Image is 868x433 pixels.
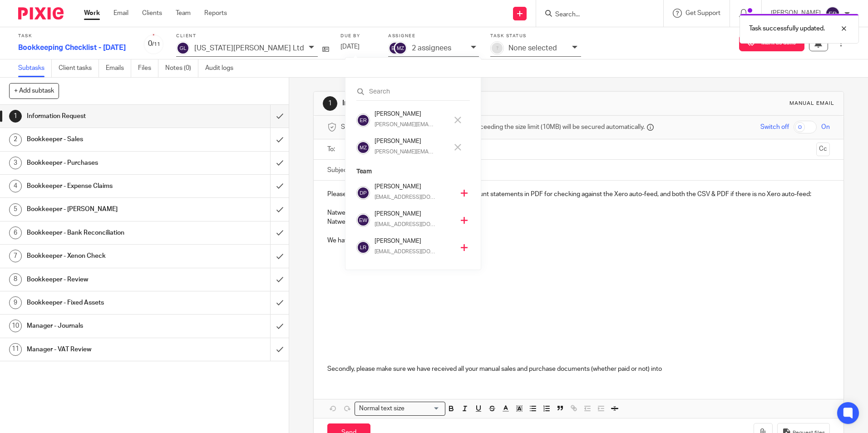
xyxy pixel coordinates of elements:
[27,179,183,193] h1: Bookkeeper - Expense Claims
[375,137,448,146] h4: [PERSON_NAME]
[27,296,183,310] h1: Bookkeeper - Fixed Assets
[9,157,22,169] div: 3
[356,113,370,127] img: svg%3E
[106,59,131,77] a: Emails
[18,59,52,77] a: Subtasks
[327,208,829,217] p: Natwest 582
[327,166,351,175] label: Subject:
[825,6,840,21] img: svg%3E
[407,404,440,413] input: Search for option
[356,241,370,254] img: svg%3E
[327,145,337,154] label: To:
[388,41,402,55] img: svg%3E
[323,96,337,111] div: 1
[342,98,598,108] h1: Information Request
[355,402,445,416] div: Search for option
[492,43,503,54] div: ?
[27,249,183,263] h1: Bookkeeper - Xenon Check
[327,364,829,374] p: Secondly, please make sure we have received all your manual sales and purchase documents (whether...
[27,226,183,240] h1: Bookkeeper - Bank Reconciliation
[27,133,183,146] h1: Bookkeeper - Sales
[760,123,789,132] span: Switch off
[375,193,439,202] p: [EMAIL_ADDRESS][DOMAIN_NAME]
[327,236,829,245] p: We have Paypal access
[356,213,370,227] img: svg%3E
[18,33,132,39] label: Task
[375,110,448,118] h4: [PERSON_NAME]
[143,39,165,49] div: 0
[9,203,22,216] div: 5
[138,59,158,77] a: Files
[27,343,183,356] h1: Manager - VAT Review
[749,24,825,33] p: Task successfully updated.
[205,59,240,77] a: Audit logs
[375,248,439,256] p: [EMAIL_ADDRESS][DOMAIN_NAME]
[375,121,434,129] p: [PERSON_NAME][EMAIL_ADDRESS][DOMAIN_NAME]
[357,404,406,413] span: Normal text size
[176,33,329,39] label: Client
[341,123,645,132] span: Secure the attachments in this message. Files exceeding the size limit (10MB) will be secured aut...
[375,237,454,246] h4: [PERSON_NAME]
[176,41,190,55] img: svg%3E
[27,109,183,123] h1: Information Request
[27,202,183,216] h1: Bookkeeper - [PERSON_NAME]
[176,9,191,18] a: Team
[356,167,470,177] p: Team
[356,87,470,96] input: Search
[340,44,360,50] span: [DATE]
[816,143,830,156] button: Cc
[9,180,22,192] div: 4
[356,141,370,154] img: svg%3E
[821,123,830,132] span: On
[327,190,829,199] p: Please make sure we are sent the following bank account statements in PDF for checking against th...
[142,9,162,18] a: Clients
[388,33,479,39] label: Assignee
[9,320,22,332] div: 10
[113,9,128,18] a: Email
[9,343,22,356] div: 11
[9,110,22,123] div: 1
[340,33,377,39] label: Due by
[375,148,434,156] p: [PERSON_NAME][EMAIL_ADDRESS][DOMAIN_NAME]
[9,250,22,262] div: 7
[9,226,22,239] div: 6
[412,44,451,52] p: 2 assignees
[375,221,439,229] p: [EMAIL_ADDRESS][DOMAIN_NAME]
[18,7,64,20] img: Pixie
[327,217,829,226] p: Natwest 141
[356,186,370,200] img: svg%3E
[9,83,59,98] button: + Add subtask
[789,100,834,107] div: Manual email
[9,133,22,146] div: 2
[194,44,304,52] p: [US_STATE][PERSON_NAME] Ltd
[204,9,227,18] a: Reports
[375,182,454,191] h4: [PERSON_NAME]
[59,59,99,77] a: Client tasks
[27,273,183,286] h1: Bookkeeper - Review
[27,156,183,170] h1: Bookkeeper - Purchases
[9,296,22,309] div: 9
[165,59,198,77] a: Notes (0)
[27,319,183,333] h1: Manager - Journals
[152,42,160,47] small: /11
[375,210,454,218] h4: [PERSON_NAME]
[84,9,100,18] a: Work
[394,41,407,55] img: svg%3E
[9,273,22,286] div: 8
[508,44,557,52] p: None selected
